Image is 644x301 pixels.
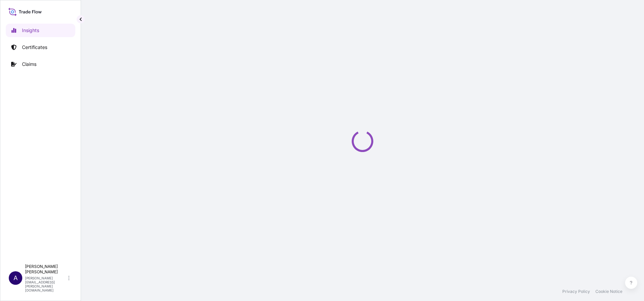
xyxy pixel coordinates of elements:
[14,275,18,281] span: A
[25,264,67,275] p: [PERSON_NAME] [PERSON_NAME]
[6,57,75,71] a: Claims
[25,276,67,292] p: [PERSON_NAME][EMAIL_ADDRESS][PERSON_NAME][DOMAIN_NAME]
[6,41,75,54] a: Certificates
[22,44,47,51] p: Certificates
[562,289,590,294] a: Privacy Policy
[22,61,36,68] p: Claims
[22,27,39,34] p: Insights
[595,289,622,294] a: Cookie Notice
[6,24,75,37] a: Insights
